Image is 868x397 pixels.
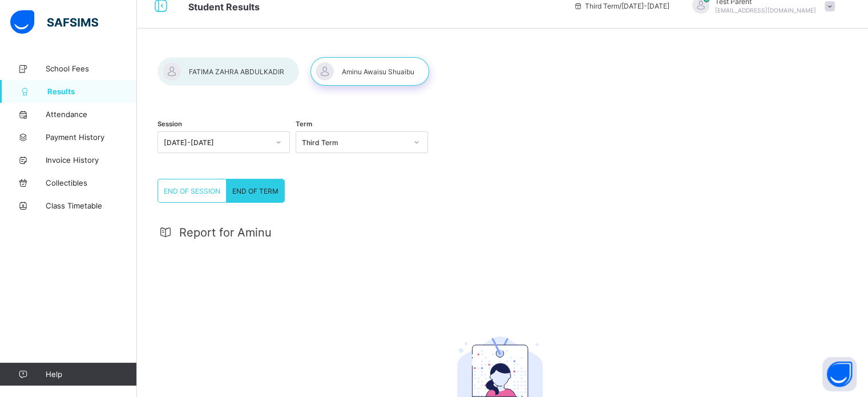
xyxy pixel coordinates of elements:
span: Results [47,87,137,96]
span: session/term information [574,2,669,10]
span: Report for Aminu [179,226,272,239]
span: Payment History [46,133,137,142]
div: Third Term [302,138,407,147]
span: END OF SESSION [164,187,220,195]
span: Invoice History [46,155,137,165]
div: [DATE]-[DATE] [164,138,269,147]
span: Session [158,120,182,128]
span: END OF TERM [232,187,278,195]
span: Help [46,370,136,379]
span: Class Timetable [46,201,137,210]
span: Attendance [46,110,137,119]
span: School Fees [46,64,137,73]
img: safsims [10,10,98,34]
span: Collectibles [46,178,137,187]
span: Student Results [188,1,260,13]
span: Term [296,120,312,128]
button: Open asap [822,357,857,391]
span: [EMAIL_ADDRESS][DOMAIN_NAME] [715,7,816,14]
